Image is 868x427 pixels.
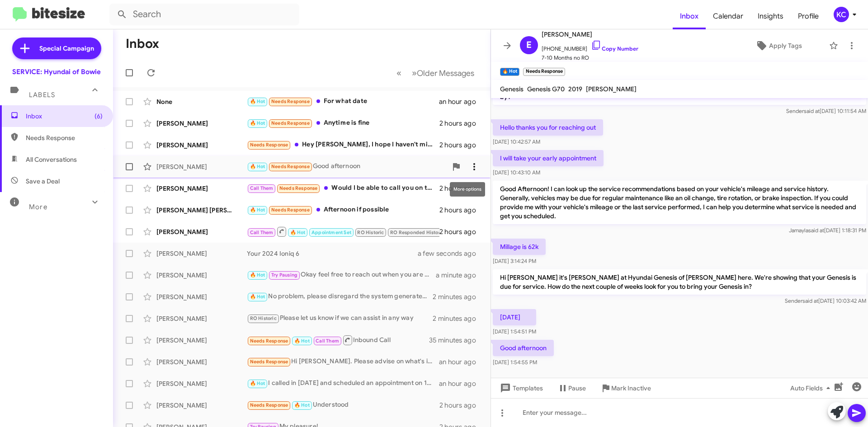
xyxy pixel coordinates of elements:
[250,120,265,126] span: 🔥 Hot
[250,338,288,344] span: Needs Response
[271,120,310,126] span: Needs Response
[250,359,288,365] span: Needs Response
[439,379,483,388] div: an hour ago
[500,68,519,76] small: 🔥 Hot
[568,85,582,93] span: 2019
[493,258,536,264] span: [DATE] 3:14:24 PM
[250,294,265,300] span: 🔥 Hot
[791,3,826,29] a: Profile
[523,68,565,76] small: Needs Response
[156,336,247,345] div: [PERSON_NAME]
[156,271,247,280] div: [PERSON_NAME]
[156,292,247,301] div: [PERSON_NAME]
[439,401,483,410] div: 2 hours ago
[250,142,288,148] span: Needs Response
[250,380,265,386] span: 🔥 Hot
[706,3,750,29] a: Calendar
[542,40,638,53] span: [PHONE_NUMBER]
[250,185,274,191] span: Call Them
[498,380,543,396] span: Templates
[247,249,429,258] div: Your 2024 Ioniq 6
[247,140,439,150] div: Hey [PERSON_NAME], I hope I haven't misunderstood the appropriate maintenance schedule for my veh...
[429,336,483,345] div: 35 minutes ago
[439,206,483,215] div: 2 hours ago
[156,249,247,258] div: [PERSON_NAME]
[808,227,824,234] span: said at
[436,271,483,280] div: a minute ago
[250,99,265,104] span: 🔥 Hot
[156,97,247,106] div: None
[750,3,791,29] a: Insights
[429,249,483,258] div: a few seconds ago
[439,357,483,366] div: an hour ago
[412,67,417,79] span: »
[790,380,834,396] span: Auto Fields
[433,292,483,301] div: 2 minutes ago
[526,38,532,52] span: E
[26,112,103,121] span: Inbox
[250,315,277,321] span: RO Historic
[439,119,483,128] div: 2 hours ago
[316,338,339,344] span: Call Them
[294,338,310,344] span: 🔥 Hot
[247,334,429,346] div: Inbound Call
[493,119,603,136] p: Hello thanks you for reaching out
[271,164,310,169] span: Needs Response
[433,314,483,323] div: 2 minutes ago
[390,230,444,235] span: RO Responded Historic
[156,141,247,150] div: [PERSON_NAME]
[250,402,288,408] span: Needs Response
[250,230,274,235] span: Call Them
[156,227,247,236] div: [PERSON_NAME]
[500,85,524,93] span: Genesis
[279,185,318,191] span: Needs Response
[396,67,401,79] span: «
[493,181,866,224] p: Good Afternoon! I can look up the service recommendations based on your vehicle's mileage and ser...
[294,402,310,408] span: 🔥 Hot
[417,68,474,78] span: Older Messages
[12,67,101,76] div: SERVICE: Hyundai of Bowie
[392,64,480,82] nav: Page navigation example
[26,177,60,186] span: Save a Deal
[834,7,849,22] div: KC
[785,297,866,304] span: Sender [DATE] 10:03:42 AM
[550,380,593,396] button: Pause
[247,378,439,389] div: I called in [DATE] and scheduled an appointment on 10/7
[247,205,439,215] div: Afternoon if possible
[247,357,439,367] div: Hi [PERSON_NAME]. Please advise on what's included in the service and the cost. Thanks! Cw
[126,37,159,51] h1: Inbox
[439,227,483,236] div: 2 hours ago
[290,230,306,235] span: 🔥 Hot
[493,169,540,176] span: [DATE] 10:43:10 AM
[271,207,310,213] span: Needs Response
[769,38,802,54] span: Apply Tags
[357,230,384,235] span: RO Historic
[156,184,247,193] div: [PERSON_NAME]
[783,380,841,396] button: Auto Fields
[271,272,297,278] span: Try Pausing
[804,108,820,114] span: said at
[732,38,825,54] button: Apply Tags
[247,161,447,172] div: Good afternoon
[542,29,638,40] span: [PERSON_NAME]
[450,182,485,197] div: More options
[29,91,55,99] span: Labels
[493,150,604,166] p: I will take your early appointment
[247,291,433,302] div: No problem, please disregard the system generated texts
[156,162,247,171] div: [PERSON_NAME]
[247,96,439,107] div: For what date
[493,309,536,325] p: [DATE]
[493,269,866,295] p: Hi [PERSON_NAME] it's [PERSON_NAME] at Hyundai Genesis of [PERSON_NAME] here. We're showing that ...
[439,141,483,150] div: 2 hours ago
[250,164,265,169] span: 🔥 Hot
[673,3,706,29] a: Inbox
[250,272,265,278] span: 🔥 Hot
[247,313,433,324] div: Please let us know if we can assist in any way
[156,401,247,410] div: [PERSON_NAME]
[29,203,47,211] span: More
[247,400,439,410] div: Understood
[593,380,658,396] button: Mark Inactive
